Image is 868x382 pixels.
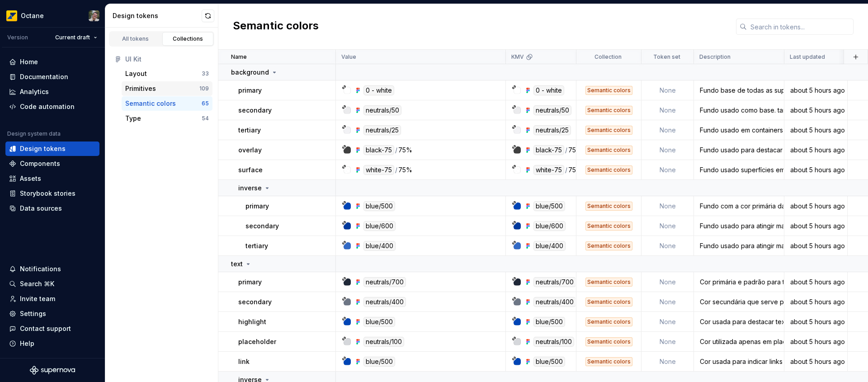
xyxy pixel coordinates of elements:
[20,102,75,111] div: Code automation
[533,337,574,347] div: neutrals/100
[642,332,694,352] td: None
[125,99,176,108] div: Semantic colors
[5,292,99,306] a: Invite team
[51,31,101,44] button: Current draft
[653,53,680,61] p: Token set
[20,309,46,318] div: Settings
[785,146,847,155] div: about 5 hours ago
[30,366,75,375] svg: Supernova Logo
[238,165,263,174] p: surface
[363,297,406,307] div: neutrals/400
[20,72,68,81] div: Documentation
[785,106,847,115] div: about 5 hours ago
[642,236,694,256] td: None
[694,222,783,231] div: Fundo usado para atingir maior destaque em telas com maior a presença da marca.
[642,160,694,180] td: None
[694,241,783,250] div: Fundo usado para atingir maior destaque em telas com maior a presença da marca.
[20,159,60,168] div: Components
[694,146,783,155] div: Fundo usado para destacar elementos temporários acima da interface.
[2,6,103,25] button: OctaneTiago
[20,174,41,183] div: Assets
[238,278,262,287] p: primary
[113,11,202,20] div: Design tokens
[694,357,783,366] div: Cor usada para indicar links textuais.
[20,57,38,66] div: Home
[785,337,847,346] div: about 5 hours ago
[642,216,694,236] td: None
[363,317,395,327] div: blue/500
[568,145,582,155] div: 75%
[533,165,564,175] div: white-75
[245,202,269,211] p: primary
[363,165,394,175] div: white-75
[21,11,44,20] div: Octane
[585,106,632,115] div: Semantic colors
[238,337,276,346] p: placeholder
[398,165,412,175] div: 75%
[363,337,404,347] div: neutrals/100
[5,70,99,84] a: Documentation
[122,66,212,81] button: Layout33
[533,201,565,211] div: blue/500
[202,70,209,77] div: 33
[20,324,71,333] div: Contact support
[113,35,158,42] div: All tokens
[395,145,397,155] div: /
[238,126,261,135] p: tertiary
[20,339,34,348] div: Help
[398,145,412,155] div: 75%
[585,146,632,155] div: Semantic colors
[122,81,212,96] button: Primitives109
[55,34,90,41] span: Current draft
[7,130,61,137] div: Design system data
[238,184,262,193] p: inverse
[747,19,854,35] input: Search in tokens...
[5,321,99,336] button: Contact support
[785,317,847,326] div: about 5 hours ago
[122,111,212,126] a: Type54
[20,144,66,153] div: Design tokens
[785,86,847,95] div: about 5 hours ago
[694,278,783,287] div: Cor primária e padrão para textos. Deve ser usada no conteúdo mais relevante.
[585,278,632,287] div: Semantic colors
[231,53,247,61] p: Name
[585,222,632,231] div: Semantic colors
[5,141,99,156] a: Design tokens
[5,85,99,99] a: Analytics
[785,126,847,135] div: about 5 hours ago
[5,186,99,201] a: Storybook stories
[785,165,847,174] div: about 5 hours ago
[245,222,279,231] p: secondary
[642,272,694,292] td: None
[585,165,632,174] div: Semantic colors
[785,297,847,307] div: about 5 hours ago
[694,297,783,307] div: Cor secundária que serve principalmente para textos de apoio ou de menor relevância.
[20,87,49,96] div: Analytics
[20,264,61,274] div: Notifications
[238,317,266,326] p: highlight
[568,165,582,175] div: 75%
[533,105,571,115] div: neutrals/50
[694,337,783,346] div: Cor utilizada apenas em placeholders de formulários.
[363,145,394,155] div: black-75
[5,262,99,276] button: Notifications
[199,85,209,92] div: 109
[642,100,694,120] td: None
[533,357,565,367] div: blue/500
[533,277,576,287] div: neutrals/700
[363,241,396,251] div: blue/400
[5,201,99,216] a: Data sources
[165,35,211,42] div: Collections
[122,96,212,111] button: Semantic colors65
[20,294,55,303] div: Invite team
[245,241,268,250] p: tertiary
[5,277,99,291] button: Search ⌘K
[363,357,395,367] div: blue/500
[395,165,397,175] div: /
[585,126,632,135] div: Semantic colors
[125,69,147,78] div: Layout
